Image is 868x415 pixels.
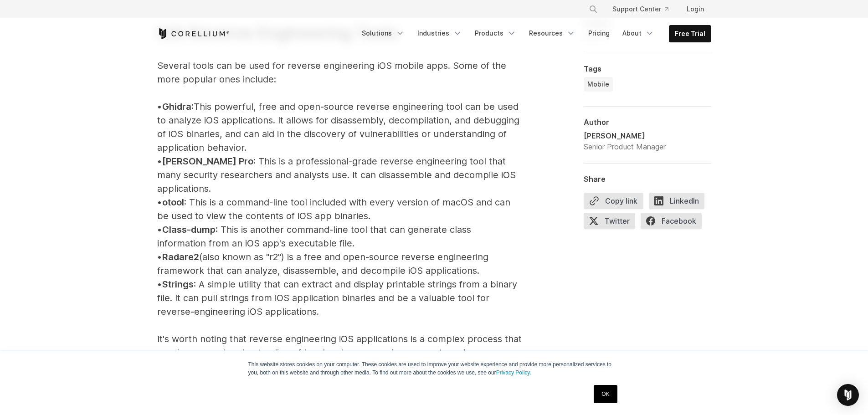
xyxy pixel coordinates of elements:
[584,64,711,73] div: Tags
[649,193,710,213] a: LinkedIn
[584,213,641,233] a: Twitter
[641,213,702,229] span: Facebook
[584,77,613,92] a: Mobile
[583,25,615,41] a: Pricing
[162,101,191,112] span: Ghidra
[157,28,230,39] a: Corellium Home
[356,25,711,42] div: Navigation Menu
[584,141,666,152] div: Senior Product Manager
[191,101,194,112] span: :
[162,197,184,208] span: otool
[617,25,660,41] a: About
[679,1,711,17] a: Login
[162,156,253,167] span: [PERSON_NAME] Pro
[584,193,643,209] button: Copy link
[584,213,635,229] span: Twitter
[248,360,620,377] p: This website stores cookies on your computer. These cookies are used to improve your website expe...
[605,1,676,17] a: Support Center
[584,174,711,184] div: Share
[585,1,601,17] button: Search
[584,130,666,141] div: [PERSON_NAME]
[162,279,194,290] span: Strings
[578,1,711,17] div: Navigation Menu
[837,384,859,406] div: Open Intercom Messenger
[641,213,707,233] a: Facebook
[496,369,531,376] a: Privacy Policy.
[649,193,704,209] span: LinkedIn
[162,224,216,235] span: Class-dump
[669,26,711,42] a: Free Trial
[162,251,199,262] span: Radare2
[594,385,617,403] a: OK
[584,118,711,127] div: Author
[469,25,522,41] a: Products
[587,80,609,89] span: Mobile
[356,25,410,41] a: Solutions
[524,25,581,41] a: Resources
[412,25,467,41] a: Industries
